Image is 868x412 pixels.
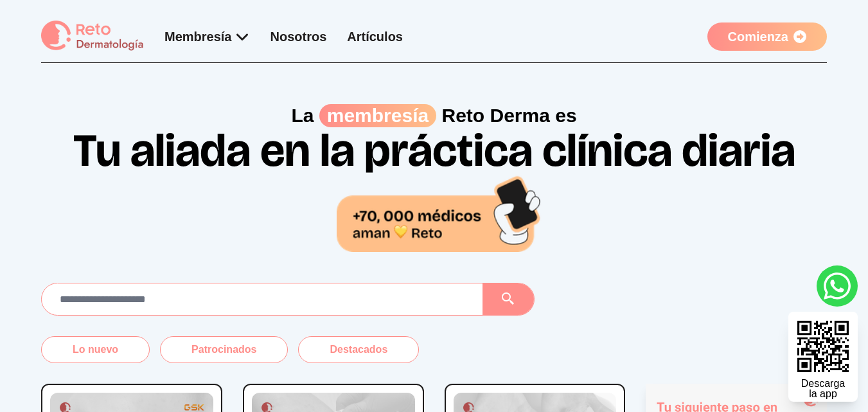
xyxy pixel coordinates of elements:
p: La Reto Derma es [41,104,827,127]
h1: Tu aliada en la práctica clínica diaria [41,127,827,251]
button: Lo nuevo [41,336,150,363]
a: Nosotros [270,30,327,44]
img: logo Reto dermatología [41,21,144,52]
button: Patrocinados [160,336,288,363]
a: Comienza [707,22,827,51]
div: Membresía [164,28,250,46]
a: whatsapp button [817,265,858,307]
a: Artículos [347,30,403,44]
div: Descarga la app [801,379,845,399]
button: Destacados [298,336,419,363]
img: 70,000 médicos aman Reto [337,174,542,251]
span: membresía [319,104,436,127]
